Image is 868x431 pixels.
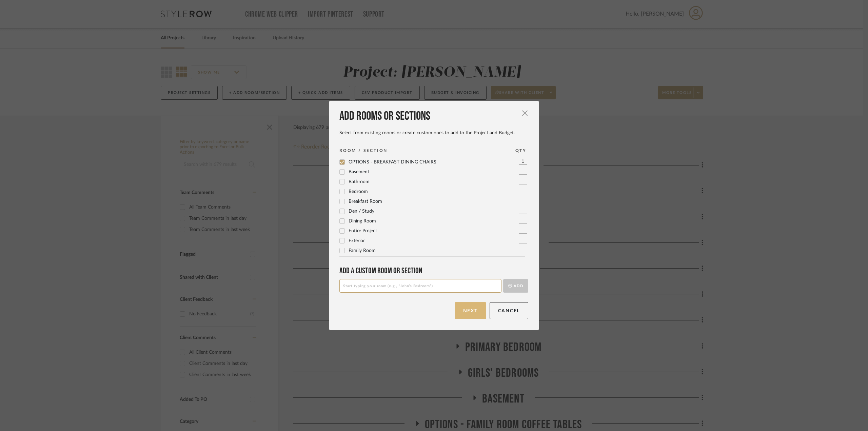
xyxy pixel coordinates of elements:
[490,302,529,319] button: Cancel
[455,302,486,319] button: Next
[339,109,528,124] div: Add rooms or sections
[339,279,501,293] input: Start typing your room (e.g., “John’s Bedroom”)
[339,130,528,136] div: Select from existing rooms or create custom ones to add to the Project and Budget.
[349,238,365,243] span: Exterior
[518,106,532,120] button: Close
[349,170,369,174] span: Basement
[349,160,436,164] span: OPTIONS - BREAKFAST DINING CHAIRS
[349,248,376,253] span: Family Room
[339,147,388,154] div: ROOM / SECTION
[349,209,374,214] span: Den / Study
[349,189,368,194] span: Bedroom
[503,279,528,293] button: Add
[349,179,370,184] span: Bathroom
[515,147,527,154] div: QTY
[349,199,382,204] span: Breakfast Room
[349,219,376,223] span: Dining Room
[339,266,528,276] div: Add a Custom room or Section
[349,229,377,233] span: Entire Project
